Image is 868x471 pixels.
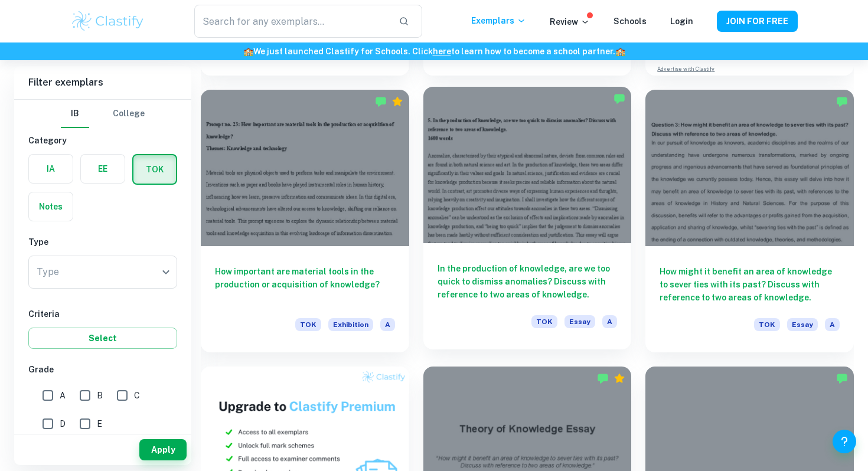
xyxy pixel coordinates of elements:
span: D [60,417,66,430]
h6: Grade [28,363,177,376]
img: Marked [614,93,625,104]
button: Select [28,328,177,349]
a: How might it benefit an area of knowledge to sever ties with its past? Discuss with reference to ... [645,90,854,352]
span: Exhibition [328,318,373,331]
a: Login [670,17,693,26]
img: Marked [836,96,848,107]
a: How important are material tools in the production or acquisition of knowledge?TOKExhibitionA [201,90,409,352]
button: IA [29,155,73,183]
p: Exemplars [471,14,526,27]
div: Filter type choice [61,100,145,128]
h6: Category [28,134,177,147]
h6: Filter exemplars [14,66,191,99]
h6: Criteria [28,308,177,320]
span: Essay [564,315,595,328]
button: Notes [29,192,73,221]
h6: How might it benefit an area of knowledge to sever ties with its past? Discuss with reference to ... [660,265,840,304]
input: Search for any exemplars... [194,5,389,38]
button: TOK [133,155,176,184]
h6: We just launched Clastify for Schools. Click to learn how to become a school partner. [2,45,866,58]
span: TOK [295,318,321,331]
span: A [380,318,395,331]
h6: Type [28,235,177,248]
button: College [113,100,145,128]
span: B [97,389,103,402]
span: 🏫 [615,47,625,56]
button: EE [81,155,125,183]
a: In the production of knowledge, are we too quick to dismiss anomalies? Discuss with reference to ... [423,90,632,352]
span: TOK [531,315,557,328]
img: Clastify logo [70,9,145,33]
a: Schools [614,17,647,26]
div: Premium [391,96,403,107]
span: TOK [754,318,780,331]
div: Premium [614,372,625,384]
button: IB [61,100,89,128]
a: here [433,47,451,56]
img: Marked [597,372,609,384]
h6: In the production of knowledge, are we too quick to dismiss anomalies? Discuss with reference to ... [438,262,618,301]
a: Advertise with Clastify [657,65,714,73]
span: C [134,389,140,402]
button: Apply [139,439,187,460]
img: Marked [375,96,387,107]
span: Essay [787,318,818,331]
span: 🏫 [243,47,253,56]
img: Marked [836,372,848,384]
button: JOIN FOR FREE [717,11,798,32]
button: Help and Feedback [833,430,856,453]
p: Review [550,15,590,28]
span: A [825,318,840,331]
h6: How important are material tools in the production or acquisition of knowledge? [215,265,395,304]
span: E [97,417,102,430]
span: A [60,389,66,402]
span: A [602,315,617,328]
